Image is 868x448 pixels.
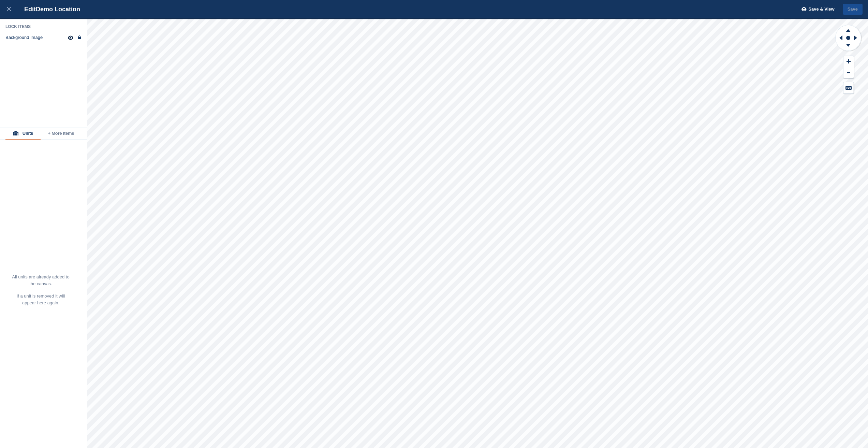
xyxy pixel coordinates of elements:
div: Lock Items [5,24,82,29]
button: Keyboard Shortcuts [843,82,854,93]
button: Units [5,128,41,140]
span: Save & View [808,6,834,13]
button: Zoom In [843,56,854,67]
p: If a unit is removed it will appear here again. [12,293,70,306]
button: + More Items [41,128,82,140]
button: Save [843,4,863,15]
button: Save & View [798,4,835,15]
div: Edit Demo Location [18,5,80,13]
button: Zoom Out [843,67,854,78]
div: Background Image [5,35,43,40]
p: All units are already added to the canvas. [12,274,70,287]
